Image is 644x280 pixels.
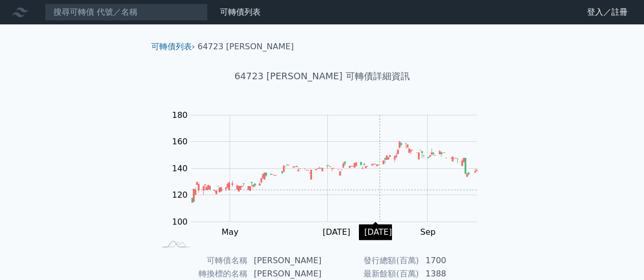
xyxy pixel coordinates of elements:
[419,254,489,267] td: 1700
[221,227,238,237] tspan: May
[172,190,188,200] tspan: 120
[166,110,492,237] g: Chart
[172,137,188,146] tspan: 160
[248,254,322,267] td: [PERSON_NAME]
[323,227,350,237] tspan: [DATE]
[198,41,294,53] li: 64723 [PERSON_NAME]
[151,41,195,53] li: ›
[172,217,188,227] tspan: 100
[151,42,192,51] a: 可轉債列表
[322,254,419,267] td: 發行總額(百萬)
[45,4,208,21] input: 搜尋可轉債 代號／名稱
[579,4,636,20] a: 登入／註冊
[155,254,248,267] td: 可轉債名稱
[420,227,435,237] tspan: Sep
[172,164,188,173] tspan: 140
[143,69,501,83] h1: 64723 [PERSON_NAME] 可轉債詳細資訊
[220,7,261,17] a: 可轉債列表
[172,110,188,120] tspan: 180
